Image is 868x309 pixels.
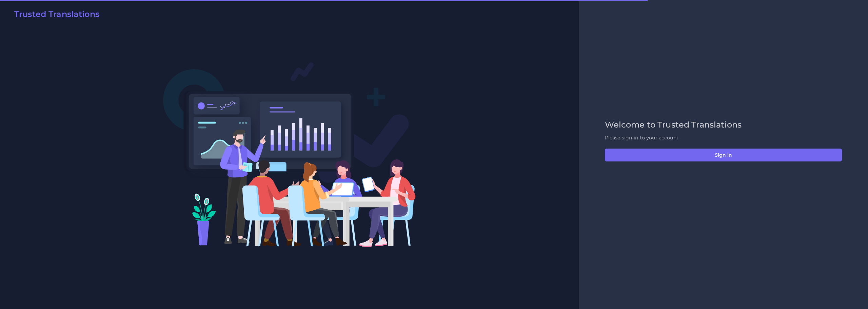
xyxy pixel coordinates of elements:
img: Login V2 [163,62,416,247]
p: Please sign-in to your account [605,134,842,141]
button: Sign in [605,149,842,161]
a: Trusted Translations [9,9,99,22]
h2: Welcome to Trusted Translations [605,120,842,130]
h2: Trusted Translations [14,9,99,19]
